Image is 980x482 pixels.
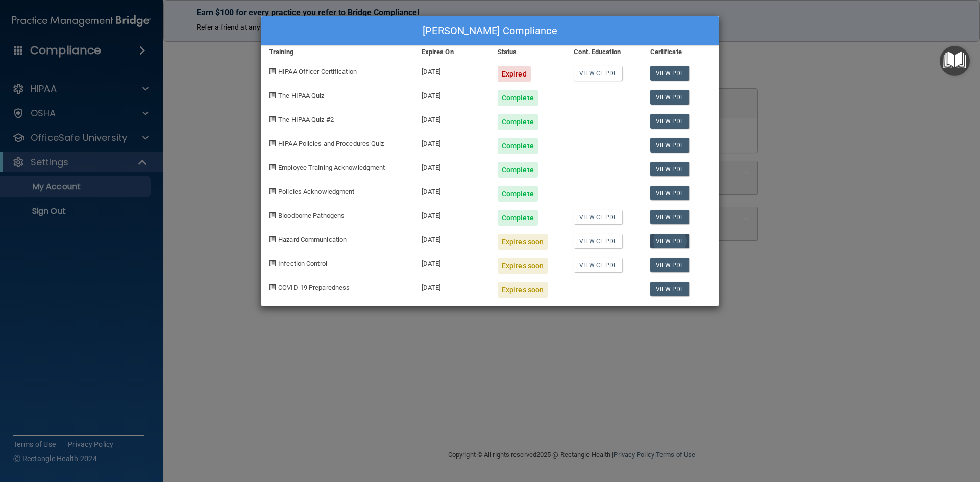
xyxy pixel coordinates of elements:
[498,282,548,298] div: Expires soon
[414,46,490,58] div: Expires On
[574,210,622,224] a: View CE PDF
[278,260,327,267] span: Infection Control
[498,114,538,130] div: Complete
[498,210,538,226] div: Complete
[650,138,690,153] a: View PDF
[414,274,490,298] div: [DATE]
[574,258,622,272] a: View CE PDF
[940,46,970,76] button: Open Resource Center
[650,258,690,272] a: View PDF
[574,234,622,248] a: View CE PDF
[278,92,324,99] span: The HIPAA Quiz
[643,46,719,58] div: Certificate
[498,234,548,250] div: Expires soon
[414,106,490,130] div: [DATE]
[414,154,490,178] div: [DATE]
[278,140,384,147] span: HIPAA Policies and Procedures Quiz
[414,130,490,154] div: [DATE]
[278,164,385,171] span: Employee Training Acknowledgment
[490,46,566,58] div: Status
[278,284,350,291] span: COVID-19 Preparedness
[498,258,548,274] div: Expires soon
[650,162,690,176] a: View PDF
[278,212,345,219] span: Bloodborne Pathogens
[278,188,354,195] span: Policies Acknowledgment
[650,114,690,129] a: View PDF
[278,68,357,75] span: HIPAA Officer Certification
[261,16,719,46] div: [PERSON_NAME] Compliance
[414,178,490,202] div: [DATE]
[414,250,490,274] div: [DATE]
[498,138,538,154] div: Complete
[650,210,690,224] a: View PDF
[278,116,334,123] span: The HIPAA Quiz #2
[414,58,490,82] div: [DATE]
[414,202,490,226] div: [DATE]
[498,162,538,178] div: Complete
[650,282,690,296] a: View PDF
[650,234,690,248] a: View PDF
[278,236,347,243] span: Hazard Communication
[498,66,531,82] div: Expired
[261,46,414,58] div: Training
[650,90,690,105] a: View PDF
[414,82,490,106] div: [DATE]
[498,186,538,202] div: Complete
[650,66,690,81] a: View PDF
[574,66,622,81] a: View CE PDF
[650,186,690,200] a: View PDF
[414,226,490,250] div: [DATE]
[498,90,538,106] div: Complete
[566,46,642,58] div: Cont. Education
